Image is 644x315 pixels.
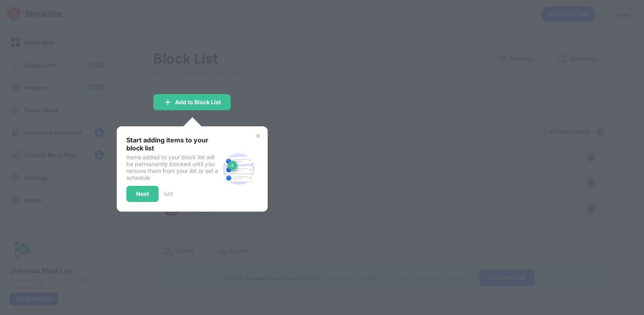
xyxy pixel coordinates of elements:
[126,136,219,152] div: Start adding items to your block list
[136,191,149,197] div: Next
[126,154,219,181] div: Items added to your block list will be permanently blocked until you remove them from your list o...
[255,133,261,139] img: x-button.svg
[175,99,221,105] div: Add to Block List
[163,191,173,197] div: 1 of 3
[219,150,258,188] img: block-site.svg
